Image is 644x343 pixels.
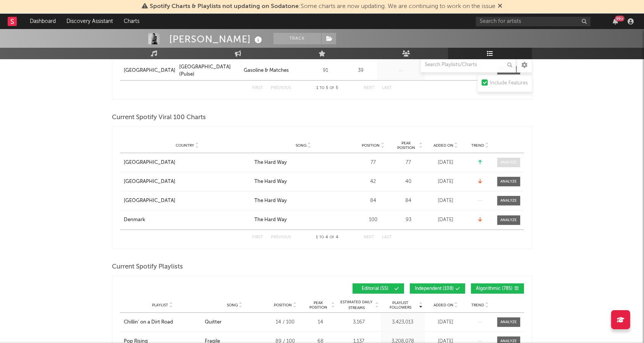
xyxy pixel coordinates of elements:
span: Song [296,143,307,148]
a: Gasoline & Matches [244,67,304,74]
span: Playlist [152,303,168,307]
button: Last [382,86,392,90]
button: Algorithmic(785) [471,283,524,294]
span: Song [227,303,238,307]
span: Dismiss [498,3,502,10]
span: to [320,86,325,90]
button: Track [273,33,321,44]
div: 84 [356,197,390,205]
div: 99 + [615,16,625,21]
a: Chillin' on a Dirt Road [124,319,201,326]
button: First [252,235,263,239]
a: [GEOGRAPHIC_DATA] [124,159,251,167]
div: The Hard Way [254,197,287,205]
span: Peak Position [394,141,418,150]
div: 77 [394,159,423,167]
a: The Hard Way [254,216,352,224]
span: : Some charts are now updating. We are continuing to work on the issue [150,3,495,10]
span: of [330,236,335,239]
a: [GEOGRAPHIC_DATA] [124,67,175,74]
div: Denmark [124,216,145,224]
input: Search Playlists/Charts [421,57,516,73]
div: 1 5 5 [306,84,348,93]
button: Next [364,86,374,90]
span: to [320,236,324,239]
div: Include Features [490,79,528,88]
div: 3,167 [339,319,379,326]
input: Search for artists [476,17,591,26]
button: Editorial(55) [353,283,404,294]
div: The Hard Way [254,216,287,224]
button: Last [382,235,392,239]
span: Algorithmic ( 785 ) [476,286,513,291]
div: [PERSON_NAME] [169,33,264,45]
span: Added On [434,303,453,307]
span: Playlist Followers [383,301,418,310]
div: [GEOGRAPHIC_DATA] [124,197,175,205]
a: The Hard Way [254,178,352,186]
span: Peak Position [306,301,330,310]
div: [GEOGRAPHIC_DATA] [124,159,175,167]
a: [GEOGRAPHIC_DATA] [124,197,251,205]
div: 14 [306,319,335,326]
span: Position [362,143,380,148]
div: The Hard Way [254,178,287,186]
div: Gasoline & Matches [244,67,289,74]
span: Added On [434,143,453,148]
button: Previous [271,235,291,239]
span: Independent ( 108 ) [415,286,454,291]
div: [GEOGRAPHIC_DATA] [124,178,175,186]
div: 14 / 100 [268,319,303,326]
span: Trend [472,143,484,148]
a: [GEOGRAPHIC_DATA] (Pulse) [179,63,240,78]
a: Dashboard [24,14,61,29]
span: Editorial ( 55 ) [358,286,393,291]
span: Estimated Daily Streams [339,299,374,311]
div: [DATE] [427,178,465,186]
div: Quitter [205,319,222,326]
div: 3,423,013 [383,319,423,326]
button: First [252,86,263,90]
div: 93 [394,216,423,224]
a: [GEOGRAPHIC_DATA] [124,178,251,186]
div: Chillin' on a Dirt Road [124,319,173,326]
div: [DATE] [427,216,465,224]
span: Trend [472,303,484,307]
a: Denmark [124,216,251,224]
div: 91 [308,67,343,74]
button: Next [364,235,374,239]
div: 39 [346,67,375,74]
div: The Hard Way [254,159,287,167]
span: Position [274,303,292,307]
a: The Hard Way [254,197,352,205]
a: The Hard Way [254,159,352,167]
div: 100 [356,216,390,224]
div: 84 [394,197,423,205]
span: Spotify Charts & Playlists not updating on Sodatone [150,3,299,10]
div: 42 [356,178,390,186]
div: [DATE] [427,159,465,167]
a: Discovery Assistant [61,14,118,29]
div: 1 4 4 [306,233,348,242]
a: Charts [118,14,145,29]
div: [DATE] [427,197,465,205]
span: of [330,86,335,90]
div: 77 [356,159,390,167]
div: [DATE] [427,319,465,326]
button: Independent(108) [410,283,465,294]
span: Current Spotify Playlists [112,262,183,272]
button: 99+ [613,18,618,24]
div: 40 [394,178,423,186]
span: Current Spotify Viral 100 Charts [112,113,206,122]
span: Country [176,143,194,148]
button: Previous [271,86,291,90]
